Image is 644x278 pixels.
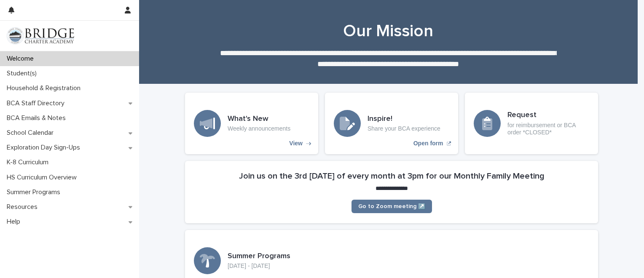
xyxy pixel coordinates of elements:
h3: What's New [228,115,290,124]
h3: Inspire! [368,115,440,124]
p: Student(s) [3,69,43,78]
a: Go to Zoom meeting ↗️ [352,200,432,213]
p: View [289,140,303,147]
a: Open form [325,93,458,154]
p: K-8 Curriculum [3,158,55,166]
p: [DATE] - [DATE] [228,262,290,270]
h1: Our Mission [182,21,595,41]
p: Welcome [3,55,40,63]
a: View [185,93,318,154]
p: HS Curriculum Overview [3,174,83,182]
p: Share your BCA experience [368,125,440,132]
p: Help [3,218,27,226]
p: Exploration Day Sign-Ups [3,144,87,152]
p: BCA Emails & Notes [3,114,72,122]
h3: Summer Programs [228,252,290,261]
p: School Calendar [3,129,60,137]
p: Resources [3,203,44,211]
p: Open form [413,140,443,147]
p: Summer Programs [3,188,67,196]
img: V1C1m3IdTEidaUdm9Hs0 [7,27,74,44]
span: Go to Zoom meeting ↗️ [358,203,425,209]
h2: Join us on the 3rd [DATE] of every month at 3pm for our Monthly Family Meeting [239,171,545,181]
p: for reimbursement or BCA order *CLOSED* [507,122,589,136]
p: Household & Registration [3,84,87,92]
p: Weekly announcements [228,125,290,132]
h3: Request [507,111,589,120]
p: BCA Staff Directory [3,99,71,107]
